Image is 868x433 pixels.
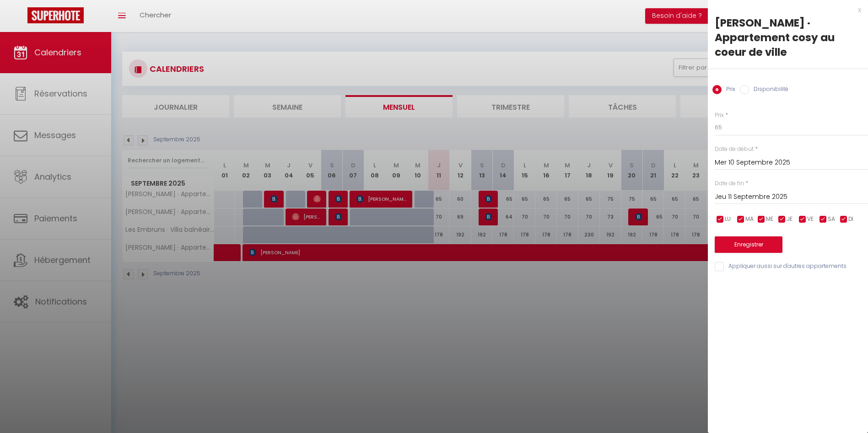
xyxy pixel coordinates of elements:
[766,215,773,224] span: ME
[715,236,782,253] button: Enregistrer
[725,215,731,224] span: LU
[828,215,835,224] span: SA
[848,215,853,224] span: DI
[715,111,724,120] label: Prix
[715,16,861,59] div: [PERSON_NAME] · Appartement cosy au coeur de ville
[749,85,788,95] label: Disponibilité
[715,145,754,154] label: Date de début
[807,215,814,224] span: VE
[7,4,35,31] button: Ouvrir le widget de chat LiveChat
[722,85,735,95] label: Prix
[787,215,793,224] span: JE
[745,215,754,224] span: MA
[715,179,744,188] label: Date de fin
[708,5,861,16] div: x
